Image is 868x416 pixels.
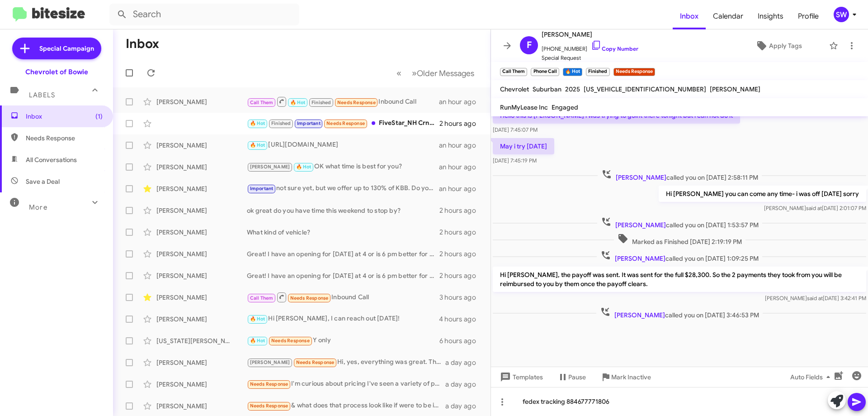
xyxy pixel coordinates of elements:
div: an hour ago [439,163,483,172]
a: Inbox [673,3,706,29]
div: 2 hours ago [439,206,483,215]
span: 🔥 Hot [250,120,265,126]
div: Inbound Call [247,292,439,303]
div: Y only [247,335,439,346]
span: Auto Fields [790,369,834,385]
div: Inbound Call [247,96,439,107]
a: Profile [791,3,826,29]
span: Apply Tags [769,38,802,54]
span: (1) [95,112,103,121]
span: Engaged [552,103,578,111]
button: Pause [550,369,593,385]
div: [PERSON_NAME] [156,228,247,237]
span: Call Them [250,100,274,105]
div: an hour ago [439,97,483,106]
div: [PERSON_NAME] [156,402,247,411]
a: Special Campaign [12,38,101,59]
div: ok great do you have time this weekend to stop by? [247,206,439,215]
div: [PERSON_NAME] [156,271,247,280]
span: [PERSON_NAME] [710,85,760,93]
span: [PERSON_NAME] [DATE] 3:42:41 PM [765,295,866,301]
span: 🔥 Hot [296,164,311,170]
span: [PERSON_NAME] [DATE] 2:01:07 PM [764,205,866,211]
span: called you on [DATE] 1:53:57 PM [597,216,762,230]
div: fedex tracking 884677771806 [491,387,868,416]
span: Inbox [26,112,103,121]
span: Needs Response [250,381,288,387]
div: OK what time is best for you? [247,162,439,172]
input: Search [109,4,299,25]
span: [PERSON_NAME] [250,359,290,365]
button: SW [826,7,858,22]
span: Marked as Finished [DATE] 2:19:19 PM [614,233,745,246]
div: 2 hours ago [439,249,483,258]
div: [PERSON_NAME] [156,97,247,106]
span: Needs Response [26,134,103,143]
div: 3 hours ago [439,293,483,302]
span: Finished [311,100,331,105]
span: Save a Deal [26,177,60,186]
div: [PERSON_NAME] [156,206,247,215]
span: 🔥 Hot [250,142,265,148]
span: « [396,67,401,79]
span: called you on [DATE] 1:09:25 PM [597,250,762,263]
div: [PERSON_NAME] [156,358,247,367]
div: [PERSON_NAME] [156,293,247,302]
button: Previous [391,64,407,82]
div: not sure yet, but we offer up to 130% of KBB. Do you have time to bring it by the dealership [247,183,439,194]
span: [PERSON_NAME] [615,221,666,229]
small: Needs Response [613,68,655,76]
span: Special Request [542,53,638,62]
div: [URL][DOMAIN_NAME] [247,140,439,150]
div: [PERSON_NAME] [156,163,247,172]
span: [PERSON_NAME] [615,254,665,263]
span: [PHONE_NUMBER] [542,40,638,53]
div: [PERSON_NAME] [156,315,247,324]
span: Needs Response [326,120,365,126]
span: 🔥 Hot [250,338,265,344]
span: 2025 [565,85,580,93]
span: Needs Response [337,100,376,105]
div: SW [834,7,849,22]
div: & what does that process look like if were to be interested? [247,401,445,411]
div: 4 hours ago [439,315,483,324]
span: called you on [DATE] 3:46:53 PM [596,306,763,320]
span: All Conversations [26,155,77,164]
small: Finished [586,68,609,76]
button: Mark Inactive [593,369,658,385]
span: More [29,203,47,211]
p: May i try [DATE] [493,138,554,154]
span: Call Them [250,295,274,301]
span: [DATE] 7:45:19 PM [493,157,537,164]
h1: Inbox [126,37,159,51]
span: Important [297,120,321,126]
div: 2 hours ago [439,271,483,280]
p: Hi [PERSON_NAME], the payoff was sent. It was sent for the full $28,300. So the 2 payments they t... [493,267,866,292]
div: 6 hours ago [439,336,483,345]
small: 🔥 Hot [563,68,582,76]
span: [PERSON_NAME] [614,311,665,319]
div: [US_STATE][PERSON_NAME] [156,336,247,345]
nav: Page navigation example [392,64,480,82]
span: [US_VEHICLE_IDENTIFICATION_NUMBER] [584,85,706,93]
span: Special Campaign [39,44,94,53]
small: Call Them [500,68,527,76]
div: [PERSON_NAME] [156,184,247,193]
span: Needs Response [290,295,329,301]
span: Labels [29,91,55,99]
div: an hour ago [439,184,483,193]
span: Mark Inactive [611,369,651,385]
button: Templates [491,369,550,385]
span: [PERSON_NAME] [616,173,666,182]
button: Next [406,64,480,82]
span: [PERSON_NAME] [542,29,638,40]
a: Copy Number [591,45,638,52]
p: Hi [PERSON_NAME] you can come any time- i was off [DATE] sorry [659,186,866,202]
small: Phone Call [531,68,559,76]
span: [DATE] 7:45:07 PM [493,126,538,133]
span: Important [250,186,274,191]
span: Chevrolet [500,85,529,93]
span: 🔥 Hot [250,316,265,322]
